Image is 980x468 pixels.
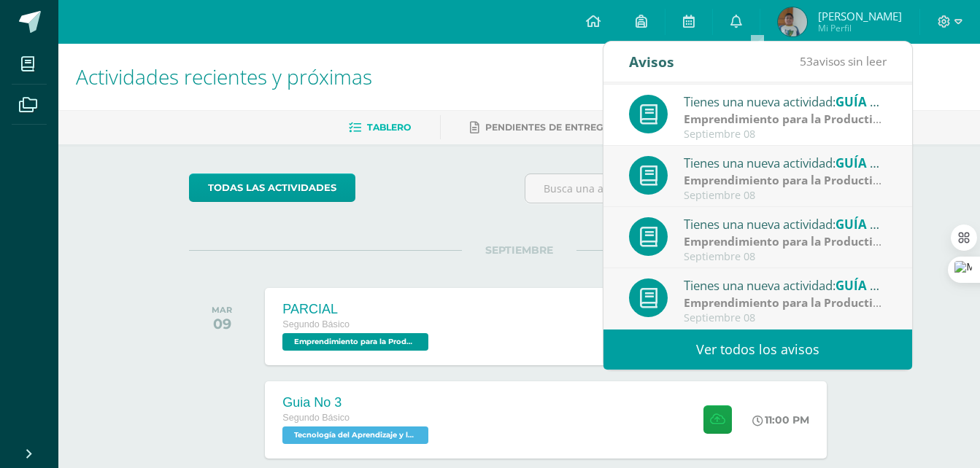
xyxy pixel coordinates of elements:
[684,92,887,111] div: Tienes una nueva actividad:
[684,233,904,249] strong: Emprendimiento para la Productividad
[282,395,432,410] div: Guia No 3
[470,116,610,139] a: Pendientes de entrega
[684,111,887,128] div: | Zona
[282,319,350,329] span: Segundo Básico
[212,305,232,315] div: MAR
[684,312,887,324] div: Septiembre 08
[282,426,428,444] span: Tecnología del Aprendizaje y la Comunicación (Informática) 'B'
[684,276,887,295] div: Tienes una nueva actividad:
[684,214,887,233] div: Tienes una nueva actividad:
[836,155,900,171] span: GUÍA NO.3
[800,53,887,69] span: avisos sin leer
[462,243,576,257] span: SEPTIEMBRE
[629,42,674,82] div: Avisos
[282,333,428,351] span: Emprendimiento para la Productividad 'B'
[603,329,912,370] a: Ver todos los avisos
[189,173,355,202] a: todas las Actividades
[684,251,887,263] div: Septiembre 08
[485,122,610,133] span: Pendientes de entrega
[684,233,887,250] div: | Zona
[684,172,904,188] strong: Emprendimiento para la Productividad
[778,7,807,36] img: e5f5415043d7c88c5c500c2031736f8c.png
[684,153,887,172] div: Tienes una nueva actividad:
[367,122,411,133] span: Tablero
[836,93,900,110] span: GUÍA NO.4
[818,22,902,34] span: Mi Perfil
[684,111,904,127] strong: Emprendimiento para la Productividad
[525,174,849,203] input: Busca una actividad próxima aquí...
[684,128,887,141] div: Septiembre 08
[684,172,887,189] div: | Zona
[76,63,372,90] span: Actividades recientes y próximas
[212,315,232,332] div: 09
[282,413,350,423] span: Segundo Básico
[836,277,900,294] span: GUÍA NO.1
[836,216,900,233] span: GUÍA NO.2
[684,295,904,311] strong: Emprendimiento para la Productividad
[684,295,887,311] div: | Zona
[800,53,813,69] span: 53
[349,116,411,139] a: Tablero
[282,302,432,317] div: PARCIAL
[818,9,902,23] span: [PERSON_NAME]
[684,190,887,202] div: Septiembre 08
[752,413,809,426] div: 11:00 PM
